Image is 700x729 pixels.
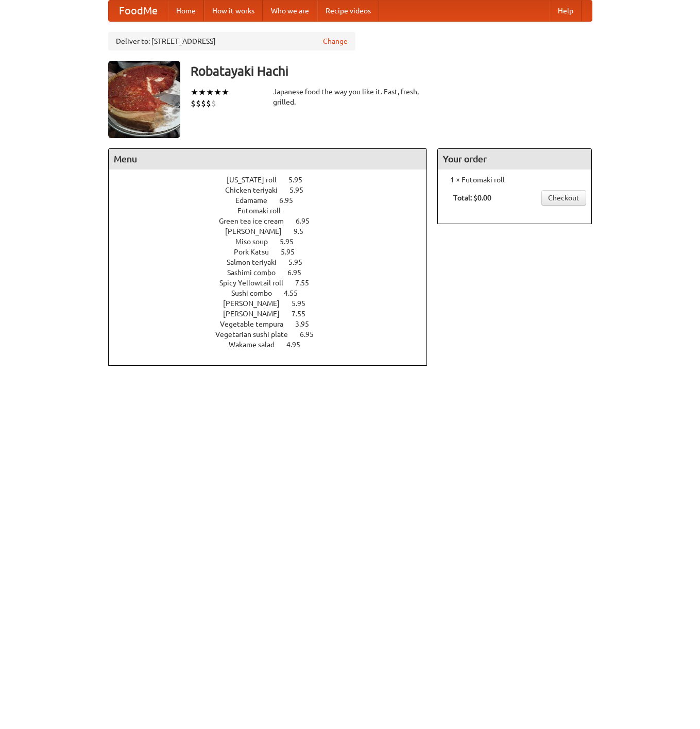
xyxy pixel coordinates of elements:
[211,98,216,109] li: $
[225,227,292,235] span: [PERSON_NAME]
[191,87,198,98] li: ★
[288,176,313,184] span: 5.95
[225,186,288,194] span: Chicken teriyaki
[235,238,313,246] a: Miso soup 5.95
[286,341,311,349] span: 4.95
[294,227,314,235] span: 9.5
[219,217,294,225] span: Green tea ice cream
[219,217,329,225] a: Green tea ice cream 6.95
[204,1,263,21] a: How it works
[295,320,319,328] span: 3.95
[221,87,229,98] li: ★
[196,98,201,109] li: $
[235,196,278,205] span: Edamame
[279,196,303,205] span: 6.95
[300,330,324,338] span: 6.95
[109,1,168,21] a: FoodMe
[220,320,328,328] a: Vegetable tempura 3.95
[317,1,379,21] a: Recipe videos
[108,32,355,50] div: Deliver to: [STREET_ADDRESS]
[227,176,287,184] span: [US_STATE] roll
[287,268,312,277] span: 6.95
[223,310,290,318] span: [PERSON_NAME]
[289,186,314,194] span: 5.95
[191,61,592,81] h3: Robatayaki Hachi
[168,1,204,21] a: Home
[229,341,319,349] a: Wakame salad 4.95
[292,299,316,308] span: 5.95
[227,258,287,266] span: Salmon teriyaki
[273,87,428,107] div: Japanese food the way you like it. Fast, fresh, grilled.
[280,238,304,246] span: 5.95
[198,87,206,98] li: ★
[219,279,328,287] a: Spicy Yellowtail roll 7.55
[234,248,279,256] span: Pork Katsu
[109,149,427,169] h4: Menu
[263,1,317,21] a: Who we are
[223,299,290,308] span: [PERSON_NAME]
[206,87,214,98] li: ★
[227,268,320,277] a: Sashimi combo 6.95
[234,248,314,256] a: Pork Katsu 5.95
[231,289,317,297] a: Sushi combo 4.55
[237,207,310,215] a: Futomaki roll
[550,1,582,21] a: Help
[215,330,333,338] a: Vegetarian sushi plate 6.95
[453,194,491,202] b: Total: $0.00
[438,149,591,169] h4: Your order
[227,258,321,266] a: Salmon teriyaki 5.95
[227,176,321,184] a: [US_STATE] roll 5.95
[296,217,320,225] span: 6.95
[201,98,206,109] li: $
[281,248,305,256] span: 5.95
[284,289,308,297] span: 4.55
[231,289,282,297] span: Sushi combo
[227,268,286,277] span: Sashimi combo
[223,310,325,318] a: [PERSON_NAME] 7.55
[237,207,291,215] span: Futomaki roll
[225,186,322,194] a: Chicken teriyaki 5.95
[541,190,586,206] a: Checkout
[229,341,285,349] span: Wakame salad
[225,227,322,235] a: [PERSON_NAME] 9.5
[292,310,316,318] span: 7.55
[443,175,586,185] li: 1 × Futomaki roll
[223,299,325,308] a: [PERSON_NAME] 5.95
[206,98,211,109] li: $
[295,279,319,287] span: 7.55
[323,36,348,46] a: Change
[235,238,278,246] span: Miso soup
[215,330,298,338] span: Vegetarian sushi plate
[235,196,312,205] a: Edamame 6.95
[191,98,196,109] li: $
[214,87,221,98] li: ★
[220,320,294,328] span: Vegetable tempura
[108,61,180,138] img: angular.jpg
[288,258,313,266] span: 5.95
[219,279,294,287] span: Spicy Yellowtail roll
